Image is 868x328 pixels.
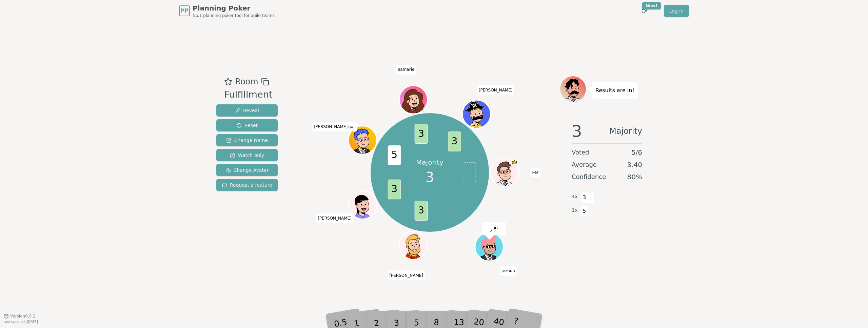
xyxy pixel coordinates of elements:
[193,3,275,13] span: Planning Poker
[416,158,443,167] p: Majority
[448,132,461,152] span: 3
[10,313,36,319] span: Version 0.9.2
[595,86,634,95] p: Results are in!
[664,5,689,17] a: Log in
[511,159,518,166] span: Fer is the host
[638,5,650,17] button: New!
[627,172,642,182] span: 80 %
[180,7,188,15] span: PP
[216,164,278,176] button: Change Avatar
[236,122,258,129] span: Reset
[216,134,278,146] button: Change Name
[348,126,356,129] span: (you)
[627,160,642,169] span: 3.40
[216,149,278,161] button: Watch only
[235,107,259,114] span: Reveal
[388,145,401,165] span: 5
[631,148,642,157] span: 5 / 6
[224,88,272,102] div: Fulfillment
[414,124,428,144] span: 3
[312,122,357,131] span: Click to change your name
[193,13,275,18] span: No.1 planning poker tool for agile teams
[179,3,275,18] a: PPPlanning PokerNo.1 planning poker tool for agile teams
[216,119,278,131] button: Reset
[580,192,588,203] span: 3
[572,193,578,201] span: 4 x
[216,179,278,191] button: Request a feature
[3,313,36,319] button: Version0.9.2
[216,104,278,117] button: Reveal
[222,182,272,188] span: Request a feature
[226,137,268,144] span: Change Name
[316,213,353,223] span: Click to change your name
[580,205,588,217] span: 5
[500,266,517,275] span: Click to change your name
[235,76,258,88] span: Room
[388,180,401,200] span: 3
[477,85,514,95] span: Click to change your name
[396,65,416,74] span: Click to change your name
[3,320,38,324] span: Last updated: [DATE]
[414,201,428,221] span: 3
[572,123,582,139] span: 3
[572,160,597,169] span: Average
[224,76,232,88] button: Add as favourite
[572,207,578,214] span: 1 x
[609,123,642,139] span: Majority
[349,127,376,153] button: Click to change your avatar
[490,225,498,232] img: reveal
[572,148,589,157] span: Voted
[426,167,434,187] span: 3
[572,172,606,182] span: Confidence
[225,167,269,173] span: Change Avatar
[642,2,661,9] div: New!
[388,270,425,280] span: Click to change your name
[531,168,540,177] span: Click to change your name
[230,152,264,159] span: Watch only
